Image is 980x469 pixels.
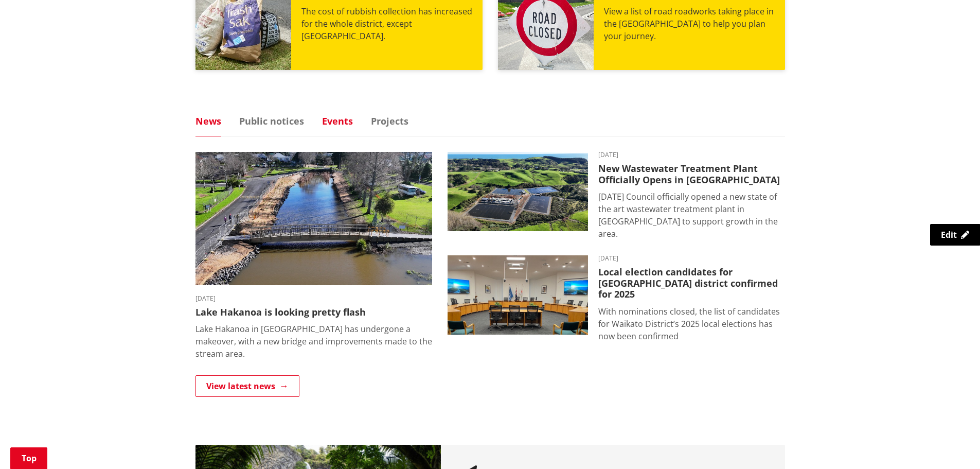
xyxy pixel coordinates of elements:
img: Raglan WWTP facility [448,152,588,231]
a: News [195,116,221,126]
h3: Local election candidates for [GEOGRAPHIC_DATA] district confirmed for 2025 [598,267,785,300]
p: Lake Hakanoa in [GEOGRAPHIC_DATA] has undergone a makeover, with a new bridge and improvements ma... [195,323,432,360]
img: Chambers [448,255,588,335]
a: [DATE] Local election candidates for [GEOGRAPHIC_DATA] district confirmed for 2025 With nominatio... [448,255,785,342]
p: [DATE] Council officially opened a new state of the art wastewater treatment plant in [GEOGRAPHIC... [598,190,785,240]
p: The cost of rubbish collection has increased for the whole district, except [GEOGRAPHIC_DATA]. [301,5,472,42]
a: Projects [371,116,408,126]
a: Public notices [239,116,304,126]
a: [DATE] New Wastewater Treatment Plant Officially Opens in [GEOGRAPHIC_DATA] [DATE] Council offici... [448,152,785,240]
a: Events [322,116,353,126]
a: A serene riverside scene with a clear blue sky, featuring a small bridge over a reflective river,... [195,152,432,360]
h3: Lake Hakanoa is looking pretty flash [195,307,432,318]
a: Edit [930,224,980,246]
a: View latest news [195,375,299,397]
p: View a list of road roadworks taking place in the [GEOGRAPHIC_DATA] to help you plan your journey. [604,5,775,42]
h3: New Wastewater Treatment Plant Officially Opens in [GEOGRAPHIC_DATA] [598,163,785,185]
img: Lake Hakanoa footbridge [195,152,432,285]
time: [DATE] [195,296,432,302]
time: [DATE] [598,255,785,262]
time: [DATE] [598,152,785,158]
a: Top [10,447,47,469]
iframe: Messenger Launcher [933,426,970,463]
p: With nominations closed, the list of candidates for Waikato District’s 2025 local elections has n... [598,305,785,342]
span: Edit [941,229,957,240]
